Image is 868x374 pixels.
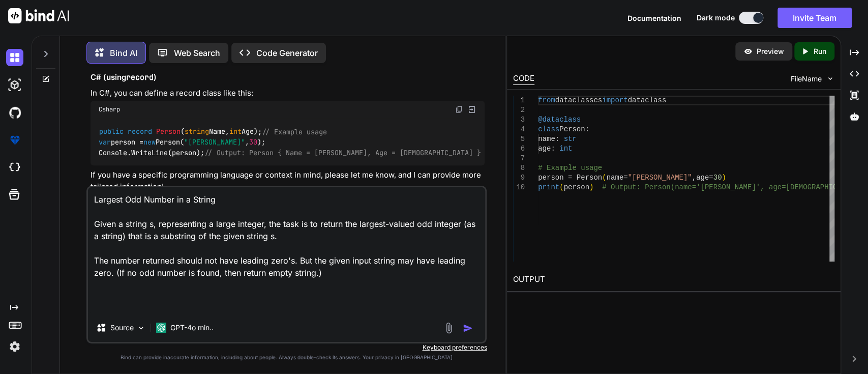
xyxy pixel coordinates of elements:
span: // Example usage [262,127,327,136]
p: Run [814,46,826,56]
img: Open in Browser [467,105,476,114]
p: Preview [757,46,784,56]
div: CODE [513,73,534,85]
h3: C# (using ) [91,72,485,83]
span: int [559,145,572,153]
h2: OUTPUT [507,268,841,292]
span: import [602,96,627,104]
div: 3 [513,115,525,125]
div: 5 [513,134,525,144]
img: Bind AI [8,8,69,23]
img: premium [6,131,23,149]
div: 9 [513,173,525,183]
span: ( [559,183,563,191]
span: FileName [791,74,822,84]
span: 30 [249,137,257,147]
span: print [538,183,559,191]
span: "[PERSON_NAME]" [184,137,245,147]
span: string [185,127,209,136]
span: : [585,125,589,133]
div: 8 [513,163,525,173]
span: age= [696,174,713,182]
span: # Example usage [538,164,602,172]
p: Bind can provide inaccurate information, including about people. Always double-check its answers.... [86,354,487,361]
img: githubDark [6,104,23,121]
span: Csharp [99,105,120,113]
span: public [99,127,124,136]
span: // Output: Person { Name = [PERSON_NAME], Age = [DEMOGRAPHIC_DATA] } [204,148,481,157]
p: Bind AI [110,47,137,59]
p: Source [110,323,134,333]
p: Keyboard preferences [86,343,487,352]
span: : [551,145,555,153]
span: class [538,125,559,133]
span: person [563,183,589,191]
img: GPT-4o mini [156,323,166,333]
img: Pick Models [137,324,145,332]
span: @dataclass [538,116,581,124]
code: ; person = Person( , ); Console.WriteLine(person); [99,126,482,158]
span: ) [589,183,593,191]
span: ) [722,174,726,182]
span: # Output: Person(name='[PERSON_NAME]', age=[DEMOGRAPHIC_DATA]) [602,183,867,191]
img: preview [743,47,753,56]
span: ( [602,174,606,182]
div: 6 [513,144,525,154]
span: name= [606,174,627,182]
span: record [128,127,152,136]
span: age [538,145,551,153]
span: Person [559,125,585,133]
span: Documentation [627,14,681,22]
img: settings [6,338,23,355]
img: attachment [443,322,455,334]
p: GPT-4o min.. [170,323,214,333]
span: int [229,127,242,136]
span: var [99,137,111,147]
p: Code Generator [256,47,318,59]
div: 7 [513,154,525,163]
span: dataclasses [555,96,602,104]
div: 1 [513,96,525,105]
img: icon [463,323,473,333]
code: record [126,72,154,82]
span: 30 [713,174,722,182]
button: Invite Team [777,8,852,28]
img: copy [455,105,463,113]
span: dataclass [627,96,666,104]
span: Dark mode [697,13,735,23]
img: chevron down [826,74,834,83]
span: new [143,137,156,147]
img: darkAi-studio [6,76,23,94]
div: 4 [513,125,525,134]
p: In C#, you can define a record class like this: [91,88,485,99]
div: 10 [513,183,525,192]
div: 2 [513,105,525,115]
span: person = Person [538,174,602,182]
span: ( ) [99,127,258,136]
span: Name, Age [185,127,254,136]
img: cloudideIcon [6,159,23,176]
p: If you have a specific programming language or context in mind, please let me know, and I can pro... [91,169,485,192]
img: darkChat [6,49,23,66]
span: Person [156,127,181,136]
span: , [692,174,696,182]
span: "[PERSON_NAME]" [627,174,692,182]
span: : [555,135,559,143]
textarea: Largest Odd Number in a String Given a string s, representing a large integer, the task is to ret... [88,187,486,313]
span: str [563,135,576,143]
span: name [538,135,555,143]
p: Web Search [174,47,220,59]
span: from [538,96,555,104]
button: Documentation [627,13,681,23]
